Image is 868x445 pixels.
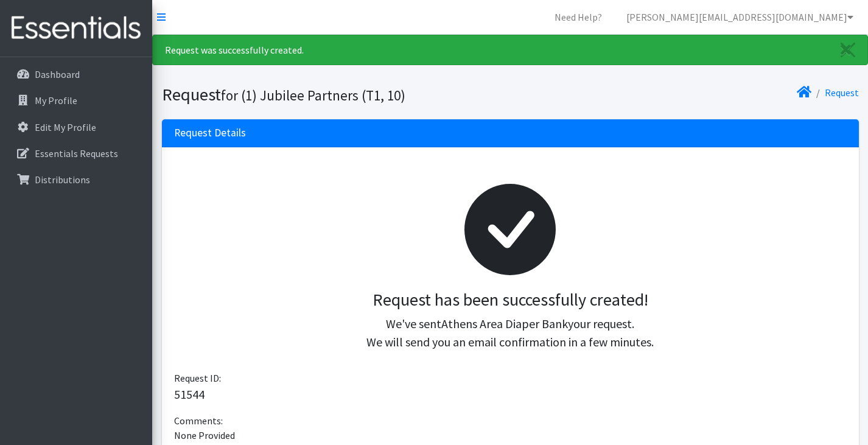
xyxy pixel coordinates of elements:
p: Edit My Profile [35,121,96,133]
span: None Provided [174,429,235,441]
a: Dashboard [5,62,147,86]
h1: Request [162,84,506,105]
p: Essentials Requests [35,147,118,159]
p: Distributions [35,173,90,186]
a: Need Help? [545,5,612,29]
h3: Request Details [174,127,246,139]
span: Comments: [174,415,223,427]
img: HumanEssentials [5,8,147,49]
a: Distributions [5,167,147,192]
h3: Request has been successfully created! [184,290,837,310]
a: Edit My Profile [5,115,147,139]
a: My Profile [5,88,147,113]
small: for (1) Jubilee Partners (T1, 10) [221,86,405,104]
span: Athens Area Diaper Bank [441,316,568,331]
a: Request [825,86,859,99]
p: My Profile [35,94,77,107]
a: Essentials Requests [5,141,147,166]
span: Request ID: [174,372,221,384]
a: Close [828,35,867,65]
p: 51544 [174,385,847,404]
a: [PERSON_NAME][EMAIL_ADDRESS][DOMAIN_NAME] [617,5,863,29]
p: Dashboard [35,68,80,80]
p: We've sent your request. We will send you an email confirmation in a few minutes. [184,315,837,351]
div: Request was successfully created. [152,35,868,65]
